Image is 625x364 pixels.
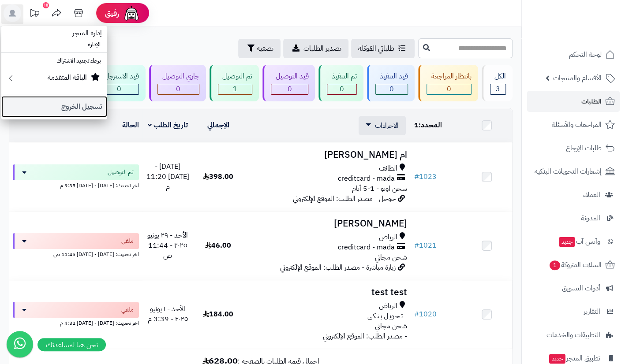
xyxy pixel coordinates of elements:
[414,309,437,319] a: #1020
[549,354,565,364] span: جديد
[176,84,180,94] span: 0
[527,278,620,299] a: أدوات التسويق
[338,174,395,184] span: creditcard - mada
[121,305,134,314] span: ملغي
[416,65,479,101] a: بانتظار المراجعة 0
[116,84,121,94] span: 0
[414,120,458,130] div: المحدد:
[581,95,602,108] span: الطلبات
[233,84,237,94] span: 1
[527,137,620,159] a: طلبات الإرجاع
[358,43,394,54] span: طلباتي المُوكلة
[13,180,139,189] div: اخر تحديث: [DATE] - [DATE] 9:35 م
[13,318,139,327] div: اخر تحديث: [DATE] - [DATE] 4:32 م
[427,84,471,94] div: 0
[148,304,188,324] span: الأحد - ١ يونيو ٢٠٢٥ - 3:39 م
[558,235,600,248] span: وآتس آب
[23,4,45,24] a: تحديثات المنصة
[247,287,407,297] h3: test test
[218,71,252,82] div: تم التوصيل
[490,71,506,82] div: الكل
[559,237,575,247] span: جديد
[89,65,147,101] a: قيد الاسترجاع 0
[379,163,397,174] span: الطائف
[261,65,317,101] a: قيد التوصيل 0
[584,305,600,318] span: التقارير
[203,309,233,319] span: 184.00
[527,254,620,275] a: السلات المتروكة1
[99,84,138,94] div: 0
[367,311,403,321] span: تـحـويـل بـنـكـي
[280,262,396,273] span: زيارة مباشرة - مصدر الطلب: الموقع الإلكتروني
[527,161,620,182] a: إشعارات التحويلات البنكية
[496,84,500,94] span: 3
[527,231,620,252] a: وآتس آبجديد
[527,44,620,65] a: لوحة التحكم
[379,301,397,311] span: الرياض
[207,120,229,130] a: الإجمالي
[205,240,231,251] span: 46.00
[238,39,281,58] button: تصفية
[527,184,620,205] a: العملاء
[108,168,134,177] span: تم التوصيل
[146,161,189,192] span: [DATE] - [DATE] 11:20 م
[271,71,308,82] div: قيد التوصيل
[527,301,620,322] a: التقارير
[327,84,356,94] div: 0
[566,142,602,154] span: طلبات الإرجاع
[549,259,602,271] span: السلات المتروكة
[535,165,602,178] span: إشعارات التحويلات البنكية
[562,282,600,294] span: أدوات التسويق
[581,212,600,224] span: المدونة
[158,84,198,94] div: 0
[527,114,620,135] a: المراجعات والأسئلة
[157,71,199,82] div: جاري التوصيل
[376,84,408,94] div: 0
[352,183,407,194] span: شحن اوتو - 1-5 أيام
[527,91,620,112] a: الطلبات
[553,72,602,84] span: الأقسام والمنتجات
[43,2,49,8] div: 10
[414,120,419,130] span: 1
[527,208,620,229] a: المدونة
[550,260,560,270] span: 1
[414,240,419,251] span: #
[427,71,471,82] div: بانتظار المراجعة
[552,119,602,131] span: المراجعات والأسئلة
[414,240,437,251] a: #1021
[1,38,107,51] li: الإدارة
[148,120,188,130] a: تاريخ الطلب
[13,249,139,258] div: اخر تحديث: [DATE] - [DATE] 11:45 ص
[247,150,407,160] h3: ام [PERSON_NAME]
[546,329,600,341] span: التطبيقات والخدمات
[366,120,399,131] a: الاجراءات
[340,84,344,94] span: 0
[389,84,394,94] span: 0
[247,219,407,229] h3: [PERSON_NAME]
[257,43,273,54] span: تصفية
[414,309,419,319] span: #
[375,321,407,331] span: شحن مجاني
[583,189,600,201] span: العملاء
[379,232,397,242] span: الرياض
[1,67,107,92] a: الباقة المتقدمة
[293,193,396,204] span: جوجل - مصدر الطلب: الموقع الإلكتروني
[121,237,134,245] span: ملغي
[48,72,87,83] small: الباقة المتقدمة
[147,230,188,261] span: الأحد - ٢٩ يونيو ٢٠٢٥ - 11:44 ص
[218,84,252,94] div: 1
[123,4,140,22] img: ai-face.png
[527,324,620,345] a: التطبيقات والخدمات
[243,280,411,349] td: - مصدر الطلب: الموقع الإلكتروني
[480,65,514,101] a: الكل3
[208,65,261,101] a: تم التوصيل 1
[447,84,451,94] span: 0
[67,22,107,44] span: إدارة المتجر
[147,65,207,101] a: جاري التوصيل 0
[99,71,139,82] div: قيد الاسترجاع
[1,55,107,67] li: برجاء تجديد الاشتراك
[414,171,437,182] a: #1023
[203,171,233,182] span: 398.00
[105,8,119,19] span: رفيق
[569,48,602,61] span: لوحة التحكم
